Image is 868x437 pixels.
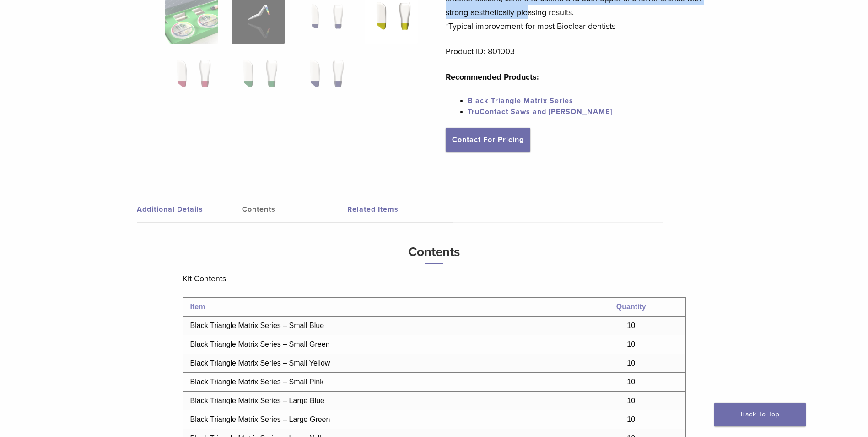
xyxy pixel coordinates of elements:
td: 10 [577,335,685,354]
a: Related Items [347,197,453,222]
p: Product ID: 801003 [446,44,715,58]
td: Black Triangle Matrix Series – Small Green [183,335,577,354]
a: TruContact Saws and [PERSON_NAME] [468,107,612,116]
strong: Item [190,303,205,311]
a: Contents [242,197,347,222]
img: Black Triangle (BT) Kit - Image 10 [232,56,284,102]
h3: Contents [183,241,686,264]
a: Black Triangle Matrix Series [468,96,573,105]
td: Black Triangle Matrix Series – Small Pink [183,372,577,391]
strong: Quantity [616,303,646,311]
a: Additional Details [137,197,242,222]
td: Black Triangle Matrix Series – Large Blue [183,391,577,410]
a: Back To Top [714,403,806,426]
img: Black Triangle (BT) Kit - Image 11 [298,56,351,102]
p: Kit Contents [183,272,686,285]
img: Black Triangle (BT) Kit - Image 9 [165,56,218,102]
td: 10 [577,354,685,372]
td: 10 [577,391,685,410]
strong: Recommended Products: [446,72,539,82]
td: Black Triangle Matrix Series – Large Green [183,410,577,429]
td: 10 [577,316,685,335]
td: 10 [577,372,685,391]
a: Contact For Pricing [446,128,530,152]
td: 10 [577,410,685,429]
td: Black Triangle Matrix Series – Small Yellow [183,354,577,372]
td: Black Triangle Matrix Series – Small Blue [183,316,577,335]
